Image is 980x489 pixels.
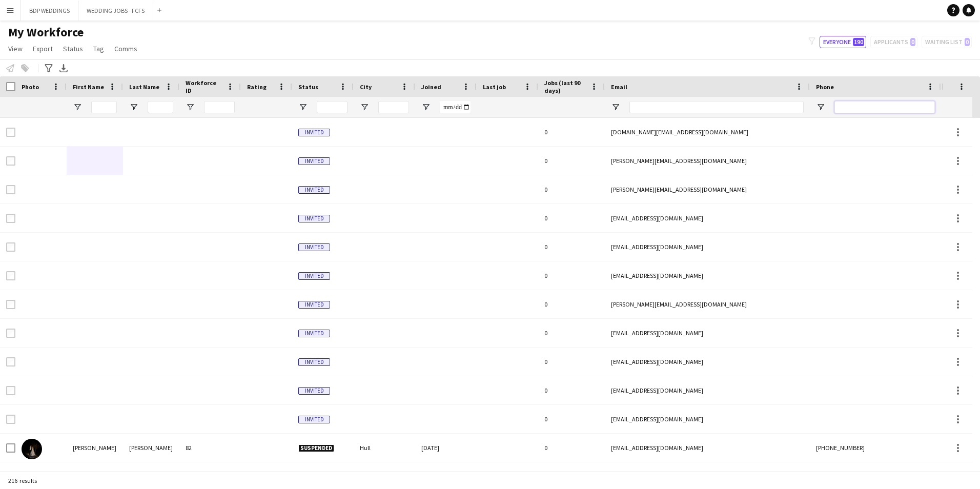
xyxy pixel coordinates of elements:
span: View [8,44,23,53]
div: [EMAIL_ADDRESS][DOMAIN_NAME] [605,434,810,462]
a: Status [59,42,87,55]
div: 82 [179,434,241,462]
input: Status Filter Input [317,101,348,113]
div: 0 [538,233,605,261]
app-action-btn: Advanced filters [43,62,55,74]
div: [EMAIL_ADDRESS][DOMAIN_NAME] [605,405,810,433]
div: [PERSON_NAME] [123,434,179,462]
input: Row Selection is disabled for this row (unchecked) [6,185,15,194]
span: Phone [816,83,834,91]
div: 0 [538,175,605,203]
input: Row Selection is disabled for this row (unchecked) [6,357,15,366]
app-action-btn: Export XLSX [57,62,70,74]
input: Row Selection is disabled for this row (unchecked) [6,156,15,166]
span: Tag [93,44,104,53]
input: Row Selection is disabled for this row (unchecked) [6,386,15,395]
button: WEDDING JOBS - FCFS [78,1,153,21]
div: 0 [538,319,605,347]
input: Row Selection is disabled for this row (unchecked) [6,415,15,424]
input: Workforce ID Filter Input [204,101,235,113]
div: Hull [354,434,415,462]
input: Email Filter Input [629,101,804,113]
button: BDP WEDDINGS [21,1,78,21]
span: 190 [853,38,864,46]
div: [PERSON_NAME][EMAIL_ADDRESS][DOMAIN_NAME] [605,147,810,175]
span: Joined [421,83,441,91]
div: [DATE] [415,434,477,462]
span: Export [33,44,53,53]
input: First Name Filter Input [91,101,117,113]
button: Open Filter Menu [360,103,369,112]
button: Open Filter Menu [186,103,195,112]
input: Row Selection is disabled for this row (unchecked) [6,300,15,309]
div: [EMAIL_ADDRESS][DOMAIN_NAME] [605,319,810,347]
div: 0 [538,147,605,175]
span: Photo [22,83,39,91]
span: Invited [298,157,330,165]
input: Row Selection is disabled for this row (unchecked) [6,271,15,280]
span: Invited [298,215,330,222]
img: Aaron Morris [22,439,42,459]
input: Phone Filter Input [834,101,935,113]
input: Row Selection is disabled for this row (unchecked) [6,242,15,252]
span: Workforce ID [186,79,222,94]
div: 0 [538,434,605,462]
span: Email [611,83,627,91]
span: My Workforce [8,25,84,40]
input: Row Selection is disabled for this row (unchecked) [6,214,15,223]
input: City Filter Input [378,101,409,113]
input: Row Selection is disabled for this row (unchecked) [6,329,15,338]
a: View [4,42,27,55]
span: Status [298,83,318,91]
div: [EMAIL_ADDRESS][DOMAIN_NAME] [605,376,810,404]
span: Invited [298,416,330,423]
span: First Name [73,83,104,91]
span: Invited [298,301,330,309]
button: Open Filter Menu [73,103,82,112]
input: Last Name Filter Input [148,101,173,113]
span: Invited [298,243,330,251]
div: [PHONE_NUMBER] [810,434,941,462]
span: Last job [483,83,506,91]
div: [PERSON_NAME][EMAIL_ADDRESS][DOMAIN_NAME] [605,290,810,318]
span: Rating [247,83,267,91]
span: Invited [298,330,330,337]
span: Comms [114,44,137,53]
span: Last Name [129,83,159,91]
div: 0 [538,290,605,318]
span: Invited [298,387,330,395]
button: Open Filter Menu [611,103,620,112]
button: Open Filter Menu [816,103,825,112]
div: 0 [538,405,605,433]
span: Suspended [298,444,334,452]
div: [PERSON_NAME] [67,434,123,462]
div: 0 [538,118,605,146]
span: Invited [298,358,330,366]
div: 0 [538,204,605,232]
button: Open Filter Menu [129,103,138,112]
span: Invited [298,272,330,280]
span: Invited [298,186,330,194]
div: 0 [538,261,605,290]
div: [PERSON_NAME][EMAIL_ADDRESS][DOMAIN_NAME] [605,175,810,203]
div: [EMAIL_ADDRESS][DOMAIN_NAME] [605,348,810,376]
input: Row Selection is disabled for this row (unchecked) [6,128,15,137]
span: City [360,83,372,91]
div: 0 [538,348,605,376]
span: Status [63,44,83,53]
div: [DOMAIN_NAME][EMAIL_ADDRESS][DOMAIN_NAME] [605,118,810,146]
span: Invited [298,129,330,136]
div: [EMAIL_ADDRESS][DOMAIN_NAME] [605,204,810,232]
div: 0 [538,376,605,404]
button: Open Filter Menu [421,103,431,112]
input: Joined Filter Input [440,101,471,113]
div: [EMAIL_ADDRESS][DOMAIN_NAME] [605,233,810,261]
span: Jobs (last 90 days) [544,79,586,94]
button: Everyone190 [820,36,866,48]
button: Open Filter Menu [298,103,308,112]
a: Comms [110,42,141,55]
div: [EMAIL_ADDRESS][DOMAIN_NAME] [605,261,810,290]
a: Export [29,42,57,55]
a: Tag [89,42,108,55]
